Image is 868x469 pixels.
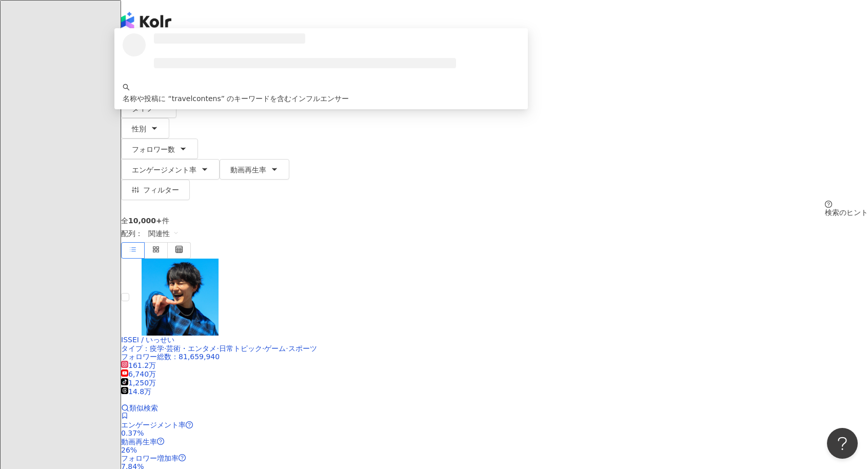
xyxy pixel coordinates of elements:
span: ゲーム [264,344,286,353]
div: 名称や投稿に “ ” のキーワードを含むインフルエンサー [123,93,520,104]
span: 動画再生率 [230,166,266,174]
span: フォロワー数 [132,145,175,153]
div: 検索のヒント [825,208,868,217]
span: フォロワー増加率 [121,454,179,462]
span: · [216,344,219,353]
span: 動画再生率 [121,438,157,446]
span: question-circle [157,438,164,445]
button: エンゲージメント率 [121,159,220,180]
span: · [164,344,166,353]
div: 配列： [121,225,868,242]
img: KOL Avatar [142,259,219,336]
div: フォロワー総数 ： 81,659,940 [121,353,868,361]
span: エンゲージメント率 [132,166,196,174]
span: 芸術・エンタメ [166,344,216,353]
div: 全 件 [121,217,868,225]
button: 動画再生率 [220,159,289,180]
span: question-circle [179,454,186,461]
img: logo [121,12,171,30]
span: question-circle [186,421,193,428]
span: 疫学 [150,344,164,353]
span: search [123,84,130,91]
a: 類似検索 [121,404,158,412]
span: 関連性 [148,225,179,242]
span: 性別 [132,125,146,133]
span: · [286,344,288,353]
button: フォロワー数 [121,139,198,159]
span: 161.2万 [121,361,156,369]
span: question-circle [825,201,832,208]
span: · [262,344,264,353]
div: 26% [121,446,868,454]
span: フィルター [143,186,179,194]
div: 0.37% [121,429,868,437]
span: スポーツ [288,344,317,353]
span: 日常トピック [219,344,262,353]
span: 14.8万 [121,387,151,396]
div: タイプ ： [121,344,868,353]
span: エンゲージメント率 [121,421,186,429]
span: 1,250万 [121,379,156,387]
span: 10,000+ [128,217,162,225]
span: ISSEI / いっせい [121,336,175,344]
button: フィルター [121,180,190,200]
span: 類似検索 [129,404,158,412]
button: 性別 [121,118,169,139]
span: travelcontens [172,94,221,103]
iframe: Help Scout Beacon - Open [827,428,858,459]
span: 6,740万 [121,370,156,378]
